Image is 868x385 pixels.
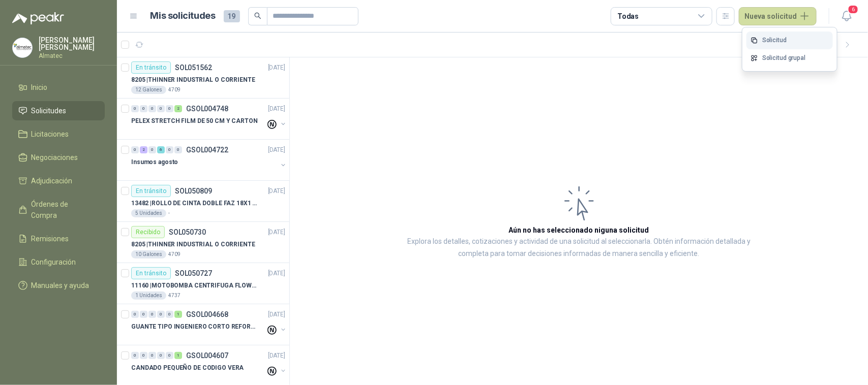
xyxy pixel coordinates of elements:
div: 1 [174,352,182,359]
a: 0 0 0 0 0 2 GSOL004748[DATE] PELEX STRETCH FILM DE 50 CM Y CARTON [131,103,287,135]
div: 0 [148,311,156,318]
span: Solicitudes [32,105,67,116]
span: Adjudicación [32,175,73,186]
p: PELEX STRETCH FILM DE 50 CM Y CARTON [131,116,258,126]
span: Manuales y ayuda [32,280,89,291]
div: 5 Unidades [131,209,166,217]
div: 0 [157,105,165,112]
p: GUANTE TIPO INGENIERO CORTO REFORZADO [131,322,258,332]
p: 4709 [168,250,181,259]
p: [PERSON_NAME] [PERSON_NAME] [39,37,105,51]
span: Remisiones [32,233,69,244]
div: 0 [148,146,156,153]
div: 0 [131,146,139,153]
a: 0 0 0 0 0 1 GSOL004607[DATE] CANDADO PEQUEÑO DE CODIGO VERA [131,349,287,382]
p: [DATE] [268,145,285,155]
p: Almatec [39,53,105,59]
span: Licitaciones [32,129,69,140]
p: [DATE] [268,186,285,196]
div: 0 [148,105,156,112]
p: 8205 | THINNER INDUSTRIAL O CORRIENTE [131,75,255,85]
p: [DATE] [268,228,285,237]
p: SOL050730 [169,229,206,236]
p: GSOL004668 [186,311,228,318]
span: 6 [848,5,859,14]
div: 0 [131,311,139,318]
span: Inicio [32,82,48,93]
p: 11160 | MOTOBOMBA CENTRIFUGA FLOWPRESS 1.5HP-220 [131,281,258,291]
a: En tránsitoSOL050727[DATE] 11160 |MOTOBOMBA CENTRIFUGA FLOWPRESS 1.5HP-2201 Unidades4737 [117,263,289,304]
h3: Aún no has seleccionado niguna solicitud [509,224,649,236]
p: [DATE] [268,104,285,114]
div: 2 [140,146,147,153]
button: Nueva solicitud [739,7,817,25]
a: En tránsitoSOL051562[DATE] 8205 |THINNER INDUSTRIAL O CORRIENTE12 Galones4709 [117,57,289,99]
p: Explora los detalles, cotizaciones y actividad de una solicitud al seleccionarla. Obtén informaci... [392,236,766,260]
div: 0 [166,311,173,318]
div: 0 [148,352,156,359]
p: GSOL004607 [186,352,228,359]
p: [DATE] [268,310,285,319]
span: Órdenes de Compra [32,199,95,221]
div: 0 [174,146,182,153]
span: 19 [224,10,240,22]
p: [DATE] [268,63,285,73]
a: 0 2 0 6 0 0 GSOL004722[DATE] Insumos agosto [131,144,287,176]
div: En tránsito [131,267,171,279]
div: 0 [140,105,147,112]
img: Logo peakr [12,12,64,24]
p: CANDADO PEQUEÑO DE CODIGO VERA [131,363,244,373]
a: Solicitud [746,31,833,49]
div: 0 [166,105,173,112]
a: Configuración [12,252,105,272]
div: Todas [617,11,639,22]
div: 2 [174,105,182,112]
a: Adjudicación [12,171,105,190]
div: En tránsito [131,61,171,74]
span: Configuración [32,256,76,268]
a: Inicio [12,78,105,97]
button: 6 [837,7,856,25]
p: SOL050727 [175,270,212,277]
div: 0 [131,352,139,359]
span: search [254,12,261,19]
p: Insumos agosto [131,157,178,167]
div: 0 [140,311,147,318]
p: 4737 [168,292,181,300]
div: 10 Galones [131,250,166,259]
div: 0 [166,352,173,359]
div: 0 [157,352,165,359]
a: Órdenes de Compra [12,195,105,225]
p: - [168,209,170,217]
p: 4709 [168,86,181,94]
img: Company Logo [13,38,32,57]
div: 12 Galones [131,86,166,94]
div: 0 [131,105,139,112]
p: GSOL004748 [186,105,228,112]
div: 0 [157,311,165,318]
a: En tránsitoSOL050809[DATE] 13482 |ROLLO DE CINTA DOBLE FAZ 18X1 MM TESSA5 Unidades- [117,181,289,222]
p: 8205 | THINNER INDUSTRIAL O CORRIENTE [131,240,255,249]
div: 0 [166,146,173,153]
p: [DATE] [268,269,285,278]
a: 0 0 0 0 0 1 GSOL004668[DATE] GUANTE TIPO INGENIERO CORTO REFORZADO [131,308,287,341]
p: [DATE] [268,351,285,361]
a: Negociaciones [12,148,105,167]
a: Manuales y ayuda [12,276,105,295]
a: Licitaciones [12,124,105,144]
a: Solicitudes [12,101,105,120]
span: Negociaciones [32,152,78,163]
a: Solicitud grupal [746,49,833,67]
p: SOL051562 [175,64,212,71]
h1: Mis solicitudes [151,9,216,23]
p: GSOL004722 [186,146,228,153]
p: SOL050809 [175,187,212,195]
a: Remisiones [12,229,105,248]
div: Recibido [131,226,165,238]
div: En tránsito [131,185,171,197]
div: 6 [157,146,165,153]
a: RecibidoSOL050730[DATE] 8205 |THINNER INDUSTRIAL O CORRIENTE10 Galones4709 [117,222,289,263]
div: 1 [174,311,182,318]
div: 0 [140,352,147,359]
p: 13482 | ROLLO DE CINTA DOBLE FAZ 18X1 MM TESSA [131,199,258,208]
